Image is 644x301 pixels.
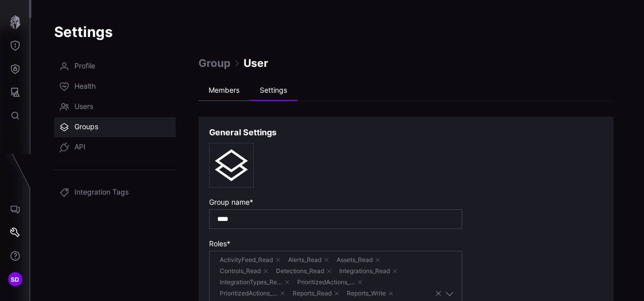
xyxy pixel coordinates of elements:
span: Reports_Write [344,288,396,298]
span: Integrations_Read [337,266,400,276]
span: User [244,56,268,70]
li: Settings [250,81,297,101]
a: API [54,137,176,158]
span: Controls_Read [217,266,271,276]
span: Group [198,56,230,70]
a: Integration Tags [54,182,176,203]
li: Members [198,81,250,101]
span: Reports_Read [290,288,342,298]
a: Profile [54,56,176,77]
span: Integration Tags [74,187,129,198]
label: Group name * [209,198,462,207]
span: API [74,142,86,153]
h3: General Settings [209,127,276,138]
span: Detections_Read [273,266,335,276]
span: Groups [74,122,98,132]
span: Alerts_Read [286,255,332,265]
a: Users [54,97,176,117]
span: IntegrationTypes_Read [217,277,293,287]
button: SD [1,268,30,291]
button: Clear selection [434,289,442,298]
span: PrioritizedActions_Write [217,288,288,298]
span: PrioritizedActions_Read [295,277,366,287]
a: Groups [54,117,176,137]
button: Toggle options menu [445,289,454,298]
span: Profile [74,61,95,71]
h1: Settings [54,23,621,41]
span: SD [11,274,20,285]
span: Users [74,102,93,112]
span: Assets_Read [334,255,383,265]
a: Health [54,77,176,97]
span: ActivityFeed_Read [217,255,284,265]
label: Roles * [209,239,462,248]
span: Health [74,82,96,92]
